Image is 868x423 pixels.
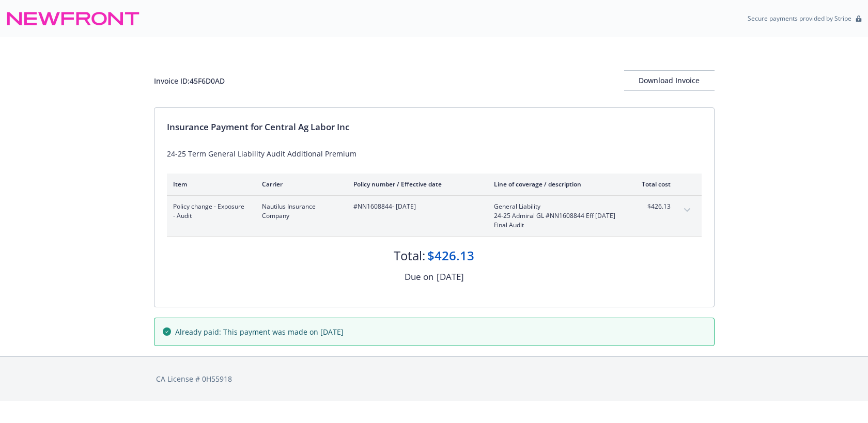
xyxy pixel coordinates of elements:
div: Invoice ID: 45F6D0AD [154,75,225,86]
div: [DATE] [437,270,464,284]
div: CA License # 0H55918 [156,373,712,384]
span: Already paid: This payment was made on [DATE] [175,326,344,337]
div: Download Invoice [624,71,715,90]
div: Policy change - Exposure - AuditNautilus Insurance Company#NN1608844- [DATE]General Liability24-2... [167,196,702,236]
span: $426.13 [632,202,671,211]
span: Nautilus Insurance Company [262,202,337,221]
div: Total: [394,247,425,264]
span: 24-25 Admiral GL #NN1608844 Eff [DATE] Final Audit [494,211,615,230]
span: #NN1608844 - [DATE] [353,202,477,211]
div: Due on [405,270,433,284]
p: Secure payments provided by Stripe [748,14,851,23]
div: Policy number / Effective date [353,180,477,189]
div: $426.13 [427,247,474,264]
div: Line of coverage / description [494,180,615,189]
div: Item [173,180,245,189]
div: Insurance Payment for Central Ag Labor Inc [167,120,702,134]
button: Download Invoice [624,70,715,91]
div: 24-25 Term General Liability Audit Additional Premium [167,148,702,159]
span: General Liability24-25 Admiral GL #NN1608844 Eff [DATE] Final Audit [494,202,615,230]
div: Carrier [262,180,337,189]
span: General Liability [494,202,615,211]
span: Policy change - Exposure - Audit [173,202,245,221]
button: expand content [679,202,695,218]
div: Total cost [632,180,671,189]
